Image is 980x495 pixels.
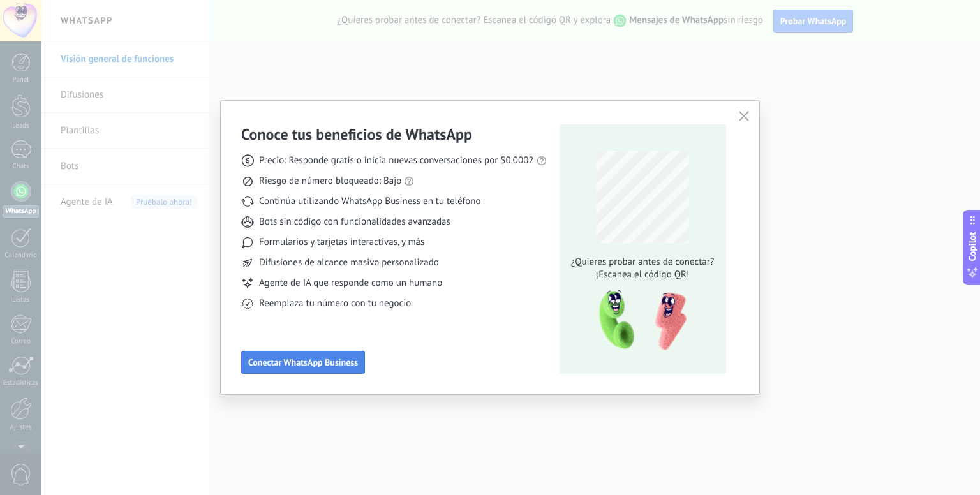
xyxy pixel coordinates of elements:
span: ¡Escanea el código QR! [567,269,718,281]
span: Continúa utilizando WhatsApp Business en tu teléfono [259,195,480,208]
span: Agente de IA que responde como un humano [259,277,442,290]
span: Bots sin código con funcionalidades avanzadas [259,216,450,228]
span: Precio: Responde gratis o inicia nuevas conversaciones por $0.0002 [259,154,534,167]
span: Difusiones de alcance masivo personalizado [259,256,439,269]
span: Formularios y tarjetas interactivas, y más [259,236,424,249]
h3: Conoce tus beneficios de WhatsApp [241,124,472,144]
span: Reemplaza tu número con tu negocio [259,297,411,310]
img: qr-pic-1x.png [588,286,689,355]
button: Conectar WhatsApp Business [241,351,365,374]
span: Conectar WhatsApp Business [248,358,358,367]
span: Copilot [966,232,979,262]
span: ¿Quieres probar antes de conectar? [567,256,718,269]
span: Riesgo de número bloqueado: Bajo [259,175,401,188]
